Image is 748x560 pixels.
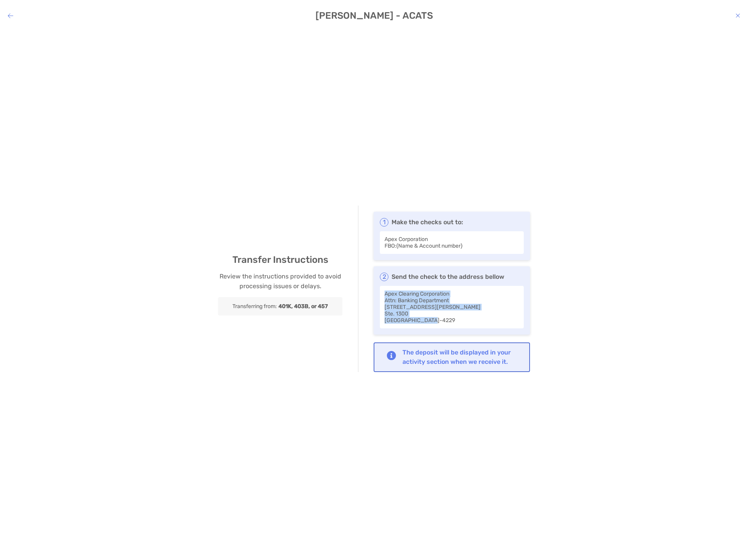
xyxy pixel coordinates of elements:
span: 2 [380,273,388,281]
div: Transferring from: [218,297,342,315]
img: Notification icon [387,348,396,363]
p: Make the checks out to: [380,218,524,227]
p: Review the instructions provided to avoid processing issues or delays. [218,271,342,291]
b: 401K, 403B, or 457 [277,303,328,310]
div: The deposit will be displayed in your activity section when we receive it. [402,348,517,367]
h4: Transfer Instructions [218,254,342,265]
div: Apex Corporation FBO: {Name & Account number} [380,231,524,254]
div: Apex Clearing Corporation Attn: Banking Department [STREET_ADDRESS][PERSON_NAME] Ste. 1300 [GEOGR... [380,286,524,328]
span: 1 [380,218,388,227]
p: Send the check to the address bellow [380,273,524,281]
